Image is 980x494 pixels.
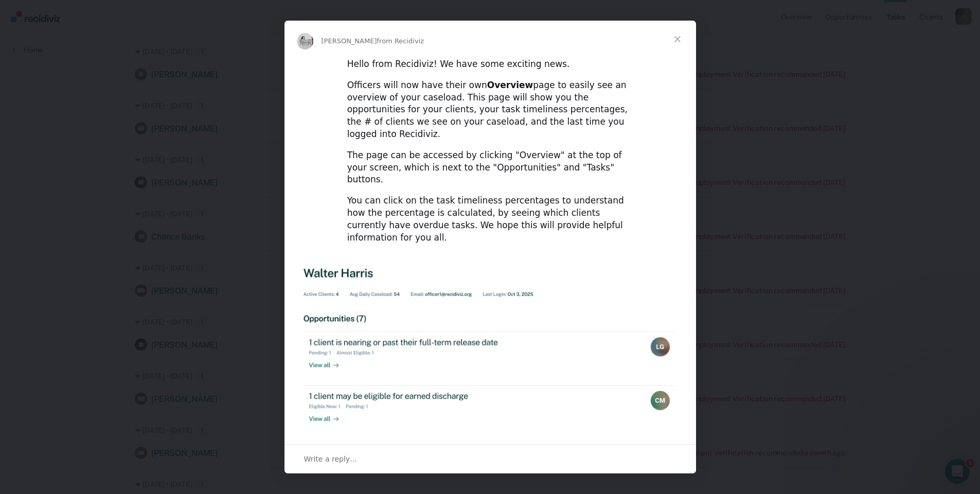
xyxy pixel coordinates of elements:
div: Hello from Recidiviz! We have some exciting news. [347,58,633,71]
span: [PERSON_NAME] [322,37,377,45]
span: from Recidiviz [377,37,424,45]
div: Open conversation and reply [284,444,696,473]
span: Write a reply… [304,452,358,466]
img: Profile image for Kim [297,33,313,49]
span: Close [659,21,696,58]
div: You can click on the task timeliness percentages to understand how the percentage is calculated, ... [347,195,633,244]
div: The page can be accessed by clicking "Overview" at the top of your screen, which is next to the "... [347,149,633,186]
b: Overview [487,80,533,90]
div: Officers will now have their own page to easily see an overview of your caseload. This page will ... [347,79,633,141]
